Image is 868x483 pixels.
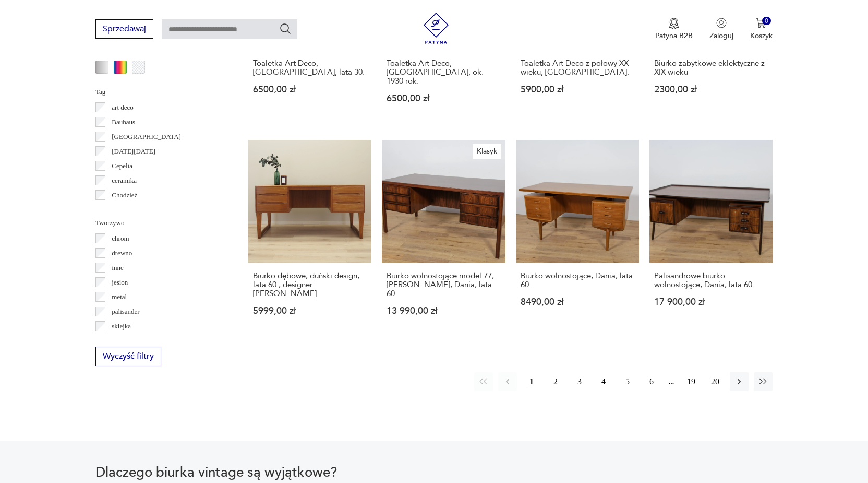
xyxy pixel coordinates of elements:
[382,140,505,336] a: KlasykBiurko wolnostojące model 77, Omann Jun, Dania, lata 60.Biurko wolnostojące model 77, [PERS...
[420,13,452,44] img: Patyna - sklep z meblami i dekoracjami vintage
[112,175,137,186] p: ceramika
[112,116,135,128] p: Bauhaus
[521,85,634,94] p: 5900,00 zł
[112,146,155,157] p: [DATE][DATE]
[112,335,126,347] p: szkło
[95,347,161,366] button: Wyczyść filtry
[253,85,367,94] p: 6500,00 zł
[750,31,773,41] p: Koszyk
[521,59,634,77] h3: Toaletka Art Deco z połowy XX wieku, [GEOGRAPHIC_DATA].
[95,217,223,229] p: Tworzywo
[253,307,367,315] p: 5999,00 zł
[655,18,693,41] button: Patyna B2B
[570,372,589,391] button: 3
[95,86,223,98] p: Tag
[95,466,773,479] h2: Dlaczego biurka vintage są wyjątkowe?
[716,18,727,28] img: Ikonka użytkownika
[112,102,134,113] p: art deco
[654,272,768,289] h3: Palisandrowe biurko wolnostojące, Dania, lata 60.
[516,140,639,336] a: Biurko wolnostojące, Dania, lata 60.Biurko wolnostojące, Dania, lata 60.8490,00 zł
[387,272,500,298] h3: Biurko wolnostojące model 77, [PERSON_NAME], Dania, lata 60.
[546,372,565,391] button: 2
[522,372,541,391] button: 1
[253,272,367,298] h3: Biurko dębowe, duński design, lata 60., designer: [PERSON_NAME]
[618,372,637,391] button: 5
[654,298,768,307] p: 17 900,00 zł
[654,59,768,77] h3: Biurko zabytkowe eklektyczne z XIX wieku
[387,94,500,103] p: 6500,00 zł
[112,291,127,303] p: metal
[95,26,153,33] a: Sprzedawaj
[112,277,128,288] p: jesion
[112,248,132,259] p: drewno
[112,204,137,216] p: Ćmielów
[750,18,773,41] button: 0Koszyk
[682,372,701,391] button: 19
[248,140,371,336] a: Biurko dębowe, duński design, lata 60., designer: Christian MøllerBiurko dębowe, duński design, l...
[709,31,733,41] p: Zaloguj
[253,59,367,77] h3: Toaletka Art Deco, [GEOGRAPHIC_DATA], lata 30.
[112,190,137,201] p: Chodzież
[112,233,129,244] p: chrom
[387,307,500,315] p: 13 990,00 zł
[112,131,181,143] p: [GEOGRAPHIC_DATA]
[279,22,292,35] button: Szukaj
[521,298,634,307] p: 8490,00 zł
[709,18,733,41] button: Zaloguj
[655,31,693,41] p: Patyna B2B
[594,372,613,391] button: 4
[655,18,693,41] a: Ikona medaluPatyna B2B
[762,17,771,26] div: 0
[642,372,661,391] button: 6
[669,18,679,29] img: Ikona medalu
[756,18,766,28] img: Ikona koszyka
[112,262,123,274] p: inne
[387,59,500,86] h3: Toaletka Art Deco, [GEOGRAPHIC_DATA], ok. 1930 rok.
[112,306,139,317] p: palisander
[654,85,768,94] p: 2300,00 zł
[521,272,634,289] h3: Biurko wolnostojące, Dania, lata 60.
[706,372,725,391] button: 20
[112,321,131,332] p: sklejka
[649,140,773,336] a: Palisandrowe biurko wolnostojące, Dania, lata 60.Palisandrowe biurko wolnostojące, Dania, lata 60...
[95,19,153,39] button: Sprzedawaj
[112,160,132,172] p: Cepelia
